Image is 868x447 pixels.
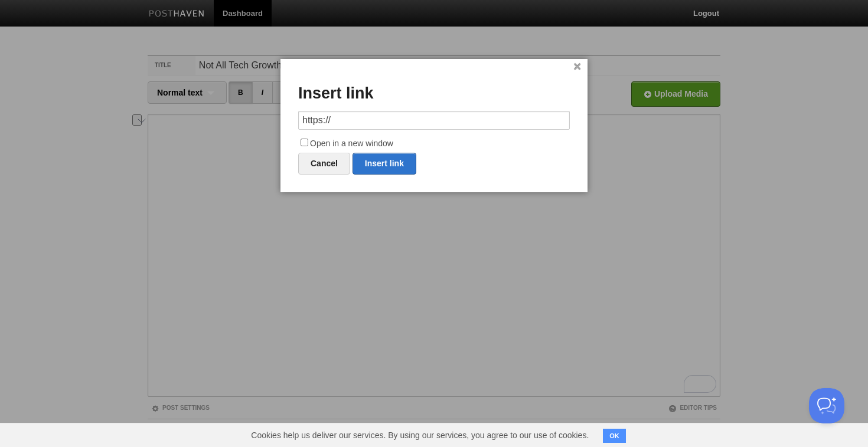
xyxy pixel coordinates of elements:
a: Insert link [353,153,416,175]
a: Cancel [298,153,350,175]
label: Open in a new window [298,137,570,151]
a: × [573,64,581,70]
span: Cookies help us deliver our services. By using our services, you agree to our use of cookies. [239,423,601,447]
button: OK [603,429,626,443]
iframe: Help Scout Beacon - Open [809,388,844,423]
input: Open in a new window [301,139,308,146]
h3: Insert link [298,85,570,103]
